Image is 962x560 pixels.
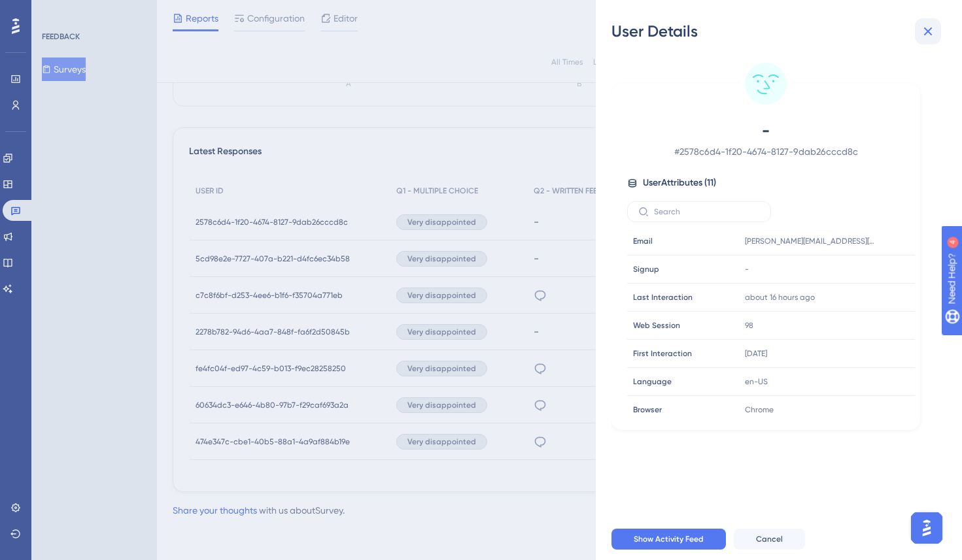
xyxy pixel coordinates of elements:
[745,349,767,358] time: [DATE]
[745,236,876,246] span: [PERSON_NAME][EMAIL_ADDRESS][DOMAIN_NAME]
[651,120,881,141] span: -
[745,320,753,331] span: 98
[91,7,95,17] div: 4
[633,376,672,387] span: Language
[734,529,805,550] button: Cancel
[633,292,693,303] span: Last Interaction
[633,404,662,415] span: Browser
[745,293,815,302] time: about 16 hours ago
[643,175,716,191] span: User Attributes ( 11 )
[31,3,82,19] span: Need Help?
[907,508,946,548] iframe: UserGuiding AI Assistant Launcher
[611,529,726,550] button: Show Activity Feed
[745,264,749,274] span: -
[633,264,659,274] span: Signup
[634,534,704,544] span: Show Activity Feed
[633,348,692,359] span: First Interaction
[633,320,680,331] span: Web Session
[756,534,783,544] span: Cancel
[651,144,881,159] span: # 2578c6d4-1f20-4674-8127-9dab26cccd8c
[745,376,768,387] span: en-US
[745,404,774,415] span: Chrome
[611,21,946,42] div: User Details
[654,207,760,216] input: Search
[633,236,653,246] span: Email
